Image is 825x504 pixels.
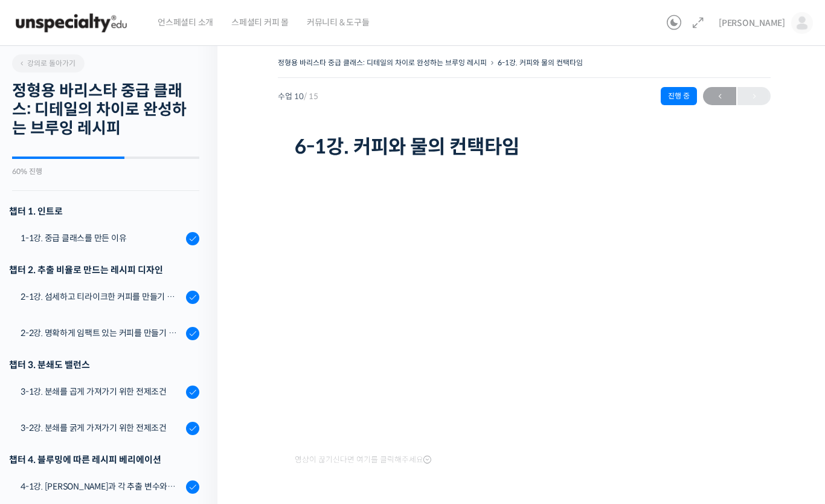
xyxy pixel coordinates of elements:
[21,290,182,303] div: 2-1강. 섬세하고 티라이크한 커피를 만들기 위한 레시피
[498,58,583,67] a: 6-1강. 커피와 물의 컨택타임
[304,91,318,102] span: / 15
[278,58,487,67] a: 정형용 바리스타 중급 클래스: 디테일의 차이로 완성하는 브루잉 레시피
[21,480,182,493] div: 4-1강. [PERSON_NAME]과 각 추출 변수와의 상관관계
[12,168,199,175] div: 60% 진행
[295,135,754,158] h1: 6-1강. 커피와 물의 컨택타임
[21,421,182,435] div: 3-2강. 분쇄를 굵게 가져가기 위한 전제조건
[18,59,75,68] span: 강의로 돌아가기
[21,231,182,245] div: 1-1강. 중급 클래스를 만든 이유
[703,88,736,105] span: ←
[661,87,697,105] div: 진행 중
[9,357,199,373] div: 챕터 3. 분쇄도 밸런스
[9,451,199,468] div: 챕터 4. 블루밍에 따른 레시피 베리에이션
[21,326,182,340] div: 2-2강. 명확하게 임팩트 있는 커피를 만들기 위한 레시피
[719,18,785,28] span: [PERSON_NAME]
[9,203,199,219] h3: 챕터 1. 인트로
[12,54,85,73] a: 강의로 돌아가기
[12,82,199,138] h2: 정형용 바리스타 중급 클래스: 디테일의 차이로 완성하는 브루잉 레시피
[9,262,199,278] div: 챕터 2. 추출 비율로 만드는 레시피 디자인
[703,87,736,105] a: ←이전
[278,92,318,100] span: 수업 10
[21,385,182,398] div: 3-1강. 분쇄를 곱게 가져가기 위한 전제조건
[295,455,431,465] span: 영상이 끊기신다면 여기를 클릭해주세요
